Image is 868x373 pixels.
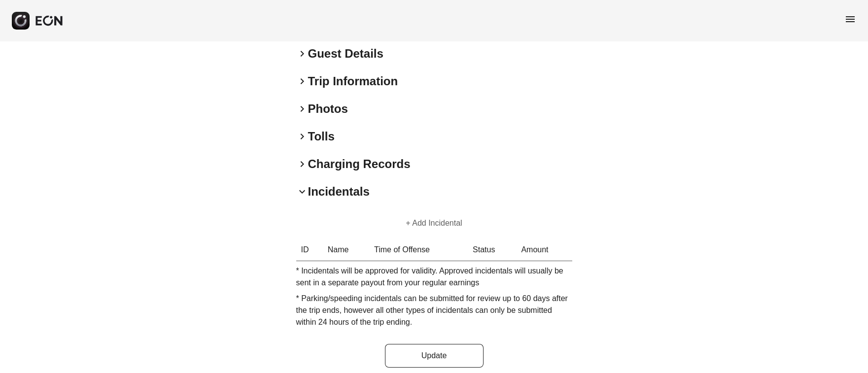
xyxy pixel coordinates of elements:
button: Update [385,344,484,368]
h2: Incidentals [308,184,370,200]
th: Name [323,239,369,261]
span: keyboard_arrow_down [296,186,308,198]
h2: Guest Details [308,46,383,62]
span: keyboard_arrow_right [296,131,308,142]
th: Status [468,239,516,261]
th: Time of Offense [369,239,468,261]
th: Amount [516,239,572,261]
th: ID [296,239,323,261]
span: keyboard_arrow_right [296,103,308,115]
span: menu [844,13,856,25]
h2: Tolls [308,129,335,144]
p: * Incidentals will be approved for validity. Approved incidentals will usually be sent in a separ... [296,265,572,289]
button: + Add Incidental [394,211,474,235]
h2: Charging Records [308,156,411,172]
span: keyboard_arrow_right [296,48,308,60]
p: * Parking/speeding incidentals can be submitted for review up to 60 days after the trip ends, how... [296,293,572,328]
h2: Photos [308,101,348,117]
h2: Trip Information [308,73,398,89]
span: keyboard_arrow_right [296,75,308,87]
span: keyboard_arrow_right [296,158,308,170]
